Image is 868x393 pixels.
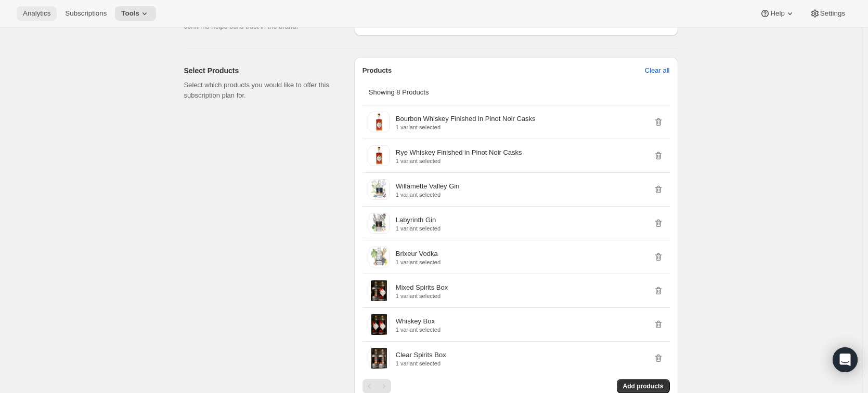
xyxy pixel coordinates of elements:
[396,360,446,367] p: 1 variant selected
[639,62,676,79] button: Clear all
[396,259,441,265] p: 1 variant selected
[369,247,390,267] img: Brixeur Vodka
[396,225,441,232] p: 1 variant selected
[396,316,435,327] p: Whiskey Box
[396,147,522,158] p: Rye Whiskey Finished in Pinot Noir Casks
[820,9,845,18] span: Settings
[396,282,448,293] p: Mixed Spirits Box
[396,327,441,333] p: 1 variant selected
[17,6,57,21] button: Analytics
[396,215,436,225] p: Labyrinth Gin
[396,249,438,259] p: Brixeur Vodka
[184,80,338,101] p: Select which products you would like to offer this subscription plan for.
[369,213,390,234] img: Labyrinth Gin
[645,65,670,76] span: Clear all
[369,88,429,96] span: Showing 8 Products
[754,6,801,21] button: Help
[804,6,851,21] button: Settings
[23,9,50,18] span: Analytics
[184,65,338,76] h2: Select Products
[396,181,460,192] p: Willamette Valley Gin
[833,347,858,372] div: Open Intercom Messenger
[362,65,392,76] p: Products
[369,145,390,166] img: Rye Whiskey Finished in Pinot Noir Casks
[369,112,390,132] img: Bourbon Whiskey Finished in Pinot Noir Casks
[396,350,446,360] p: Clear Spirits Box
[59,6,113,21] button: Subscriptions
[121,9,139,18] span: Tools
[396,124,536,130] p: 1 variant selected
[65,9,107,18] span: Subscriptions
[396,114,536,124] p: Bourbon Whiskey Finished in Pinot Noir Casks
[369,179,390,200] img: Willamette Valley Gin
[623,382,664,390] span: Add products
[770,9,784,18] span: Help
[396,293,448,299] p: 1 variant selected
[115,6,156,21] button: Tools
[396,158,522,164] p: 1 variant selected
[396,192,460,198] p: 1 variant selected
